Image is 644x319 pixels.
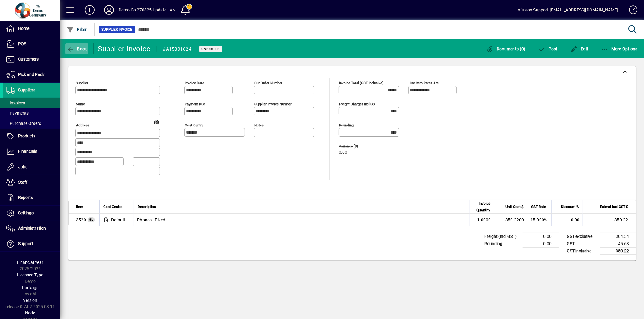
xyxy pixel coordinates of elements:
span: More Options [601,46,638,51]
span: Home [18,26,29,31]
span: Reports [18,195,33,200]
td: Freight (incl GST) [481,233,523,240]
a: Products [3,129,60,144]
div: Supplier Invoice [98,44,151,54]
span: Variance ($) [339,144,375,148]
a: Financials [3,144,60,159]
td: 350.22 [583,214,636,226]
td: GST inclusive [564,247,600,255]
span: Unposted [201,47,220,51]
td: GST [564,240,600,247]
a: Customers [3,52,60,67]
button: Back [65,43,88,54]
span: Administration [18,226,46,231]
span: Purchase Orders [6,121,41,126]
a: Administration [3,221,60,236]
td: 0.00 [523,233,559,240]
span: Financials [18,149,37,154]
td: 304.54 [600,233,636,240]
span: 0.00 [339,150,347,155]
button: Add [80,5,99,15]
span: Payments [6,111,29,115]
a: Support [3,236,60,251]
span: Documents (0) [486,46,526,51]
mat-label: Notes [254,123,264,127]
mat-label: Our order number [254,81,282,85]
a: Purchase Orders [3,118,60,128]
button: Filter [65,24,88,35]
a: Settings [3,206,60,221]
span: Jobs [18,164,27,169]
span: Licensee Type [17,273,43,277]
td: Phones - Fixed [134,214,470,226]
td: GST exclusive [564,233,600,240]
span: Filter [67,27,87,32]
app-page-header-button: Back [60,43,94,54]
span: Extend incl GST $ [600,204,628,210]
mat-label: Line item rates are [409,81,439,85]
mat-label: Cost Centre [185,123,203,127]
a: Payments [3,108,60,118]
mat-label: Payment due [185,102,205,106]
button: More Options [600,43,639,54]
span: Version [23,298,37,303]
span: Invoice Quantity [474,200,490,213]
span: Item [76,204,83,210]
a: Invoices [3,98,60,108]
span: Discount % [561,204,579,210]
mat-label: Invoice date [185,81,204,85]
a: Jobs [3,159,60,175]
td: 0.00 [523,240,559,247]
a: POS [3,36,60,52]
button: Documents (0) [485,43,527,54]
span: Back [67,46,87,51]
span: Suppliers [18,87,35,92]
span: Phones - Fixed [76,217,86,223]
span: Financial Year [17,260,43,265]
td: 15.000% [527,214,551,226]
span: Edit [570,46,588,51]
button: Profile [99,5,119,15]
a: Reports [3,190,60,205]
span: Supplier Invoice [101,27,133,33]
a: Staff [3,175,60,190]
td: Rounding [481,240,523,247]
mat-label: Rounding [339,123,354,127]
button: Edit [569,43,590,54]
span: Default [111,217,126,223]
span: P [549,46,551,51]
button: Post [537,43,559,54]
span: GL [89,218,93,221]
td: 0.00 [551,214,583,226]
a: Pick and Pack [3,67,60,82]
span: POS [18,41,26,46]
span: Invoices [6,100,25,105]
a: View on map [152,117,162,126]
span: Node [25,311,35,315]
a: Home [3,21,60,36]
mat-label: Name [76,102,85,106]
td: 350.2200 [494,214,527,226]
span: ost [538,46,558,51]
span: Description [138,204,156,210]
span: Cost Centre [103,204,122,210]
span: GST Rate [531,204,546,210]
mat-label: Invoice Total (GST inclusive) [339,81,383,85]
span: Package [22,285,38,290]
span: Products [18,134,35,138]
td: 1.0000 [470,214,494,226]
span: Pick and Pack [18,72,44,77]
td: 350.22 [600,247,636,255]
a: Knowledge Base [624,1,636,21]
mat-label: Freight charges incl GST [339,102,377,106]
div: Demo Co 270825 Update - AN [119,5,176,15]
span: Support [18,241,33,246]
span: Settings [18,210,34,215]
span: Staff [18,180,27,185]
span: Unit Cost $ [505,204,524,210]
div: #A15301824 [163,44,192,54]
mat-label: Supplier invoice number [254,102,292,106]
td: 45.68 [600,240,636,247]
div: Infusion Support [EMAIL_ADDRESS][DOMAIN_NAME] [517,5,618,15]
mat-label: Supplier [76,81,88,85]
